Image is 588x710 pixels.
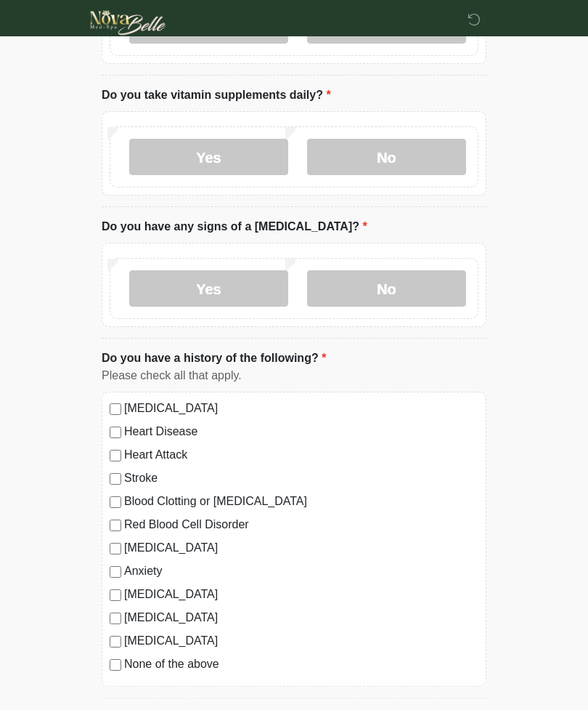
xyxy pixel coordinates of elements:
[307,271,466,307] label: No
[124,424,478,441] label: Heart Disease
[110,520,121,532] input: Red Blood Cell Disorder
[124,400,478,418] label: [MEDICAL_DATA]
[110,590,121,602] input: [MEDICAL_DATA]
[124,586,478,604] label: [MEDICAL_DATA]
[124,656,478,674] label: None of the above
[102,368,486,385] div: Please check all that apply.
[110,660,121,671] input: None of the above
[110,497,121,509] input: Blood Clotting or [MEDICAL_DATA]
[110,451,121,462] input: Heart Attack
[129,140,288,176] label: Yes
[124,447,478,464] label: Heart Attack
[124,610,478,627] label: [MEDICAL_DATA]
[110,544,121,555] input: [MEDICAL_DATA]
[110,567,121,578] input: Anxiety
[110,637,121,648] input: [MEDICAL_DATA]
[102,87,331,105] label: Do you take vitamin supplements daily?
[110,474,121,485] input: Stroke
[110,427,121,439] input: Heart Disease
[307,140,466,176] label: No
[124,540,478,557] label: [MEDICAL_DATA]
[124,633,478,650] label: [MEDICAL_DATA]
[110,613,121,625] input: [MEDICAL_DATA]
[129,271,288,307] label: Yes
[102,350,326,368] label: Do you have a history of the following?
[110,404,121,416] input: [MEDICAL_DATA]
[124,493,478,511] label: Blood Clotting or [MEDICAL_DATA]
[102,219,367,236] label: Do you have any signs of a [MEDICAL_DATA]?
[124,517,478,534] label: Red Blood Cell Disorder
[87,11,169,36] img: Novabelle medspa Logo
[124,470,478,488] label: Stroke
[124,563,478,581] label: Anxiety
